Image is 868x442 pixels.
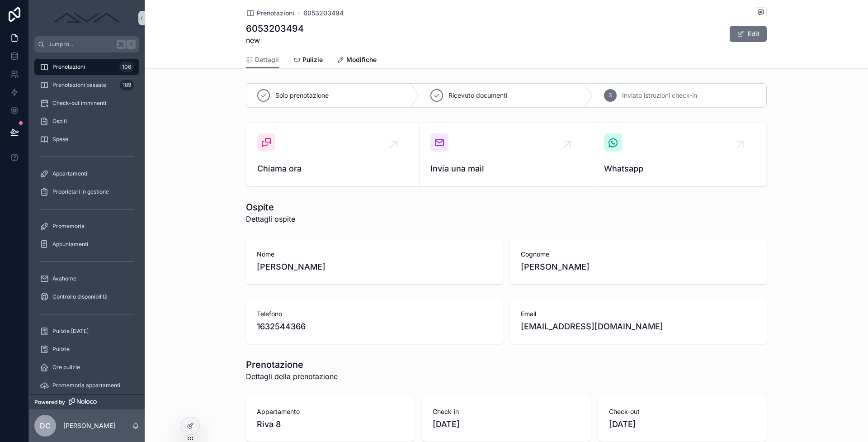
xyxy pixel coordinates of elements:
[34,377,139,394] a: Promemoria appartamenti
[34,184,139,200] a: Proprietari in gestione
[34,359,139,375] a: Ore pulizie
[52,188,109,195] span: Proprietari in gestione
[52,100,106,107] span: Check-out imminenti
[257,418,404,431] span: Riva 8
[246,52,279,69] a: Dettagli
[246,9,294,18] a: Prenotazioni
[246,123,420,186] a: Chiama ora
[257,9,294,18] span: Prenotazioni
[34,95,139,111] a: Check-out imminenti
[346,55,377,64] span: Modifiche
[521,250,756,259] span: Cognome
[34,131,139,147] a: Spese
[257,261,492,273] span: [PERSON_NAME]
[34,218,139,234] a: Promemoria
[246,201,295,214] h1: Ospite
[52,81,106,89] span: Prenotazioni passate
[448,91,507,100] span: Ricevuto documenti
[246,22,304,35] h1: 6053203494
[52,136,68,143] span: Spese
[302,55,323,64] span: Pulizie
[52,223,85,230] span: Promemoria
[34,399,65,406] span: Powered by
[52,346,70,353] span: Pulizie
[52,241,88,248] span: Appuntamenti
[40,420,51,431] span: DC
[52,382,120,389] span: Promemoria appartamenti
[127,41,135,48] span: K
[430,162,581,175] span: Invia una mail
[34,59,139,75] a: Prenotazioni106
[420,123,593,186] a: Invia una mail
[34,166,139,182] a: Appartamenti
[34,323,139,339] a: Pulizie [DATE]
[246,35,304,46] span: new
[433,407,580,416] span: Check-in
[34,341,139,357] a: Pulizie
[257,250,492,259] span: Nome
[521,320,756,333] span: [EMAIL_ADDRESS][DOMAIN_NAME]
[29,394,145,409] a: Powered by
[246,214,295,224] span: Dettagli ospite
[521,261,756,273] span: [PERSON_NAME]
[604,162,755,175] span: Whatsapp
[246,358,338,371] h1: Prenotazione
[34,236,139,252] a: Appuntamenti
[257,320,492,333] span: 1632544366
[622,91,697,100] span: Inviato istruzioni check-in
[52,275,76,282] span: Avahome
[34,36,139,52] button: Jump to...K
[52,293,108,300] span: Controllo disponibilità
[51,11,123,25] img: App logo
[521,309,756,318] span: Email
[293,52,323,70] a: Pulizie
[29,52,145,394] div: scrollable content
[257,309,492,318] span: Telefono
[593,123,766,186] a: Whatsapp
[120,80,134,90] div: 189
[730,26,767,42] button: Edit
[119,62,134,72] div: 106
[52,170,87,177] span: Appartamenti
[34,77,139,93] a: Prenotazioni passate189
[48,41,113,48] span: Jump to...
[34,271,139,287] a: Avahome
[257,162,408,175] span: Chiama ora
[246,371,338,382] span: Dettagli della prenotazione
[255,55,279,64] span: Dettagli
[52,328,89,335] span: Pulizie [DATE]
[303,9,344,18] a: 6053203494
[34,113,139,129] a: Ospiti
[275,91,329,100] span: Solo prenotazione
[257,407,404,416] span: Appartamento
[609,407,756,416] span: Check-out
[52,118,67,125] span: Ospiti
[34,289,139,305] a: Controllo disponibilità
[609,92,612,99] span: 3
[609,418,756,431] span: [DATE]
[52,364,80,371] span: Ore pulizie
[433,418,580,431] span: [DATE]
[63,421,115,430] p: [PERSON_NAME]
[52,63,85,71] span: Prenotazioni
[337,52,377,70] a: Modifiche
